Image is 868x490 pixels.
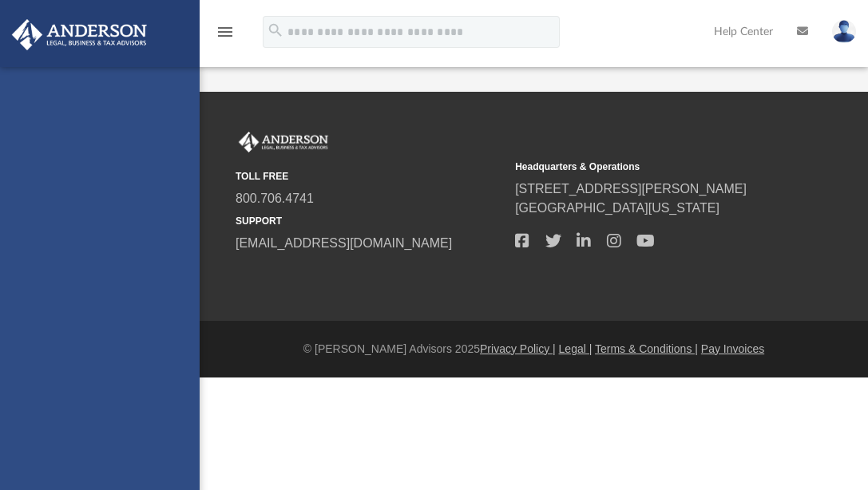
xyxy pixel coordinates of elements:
[515,160,783,174] small: Headquarters & Operations
[236,236,452,250] a: [EMAIL_ADDRESS][DOMAIN_NAME]
[595,342,698,355] a: Terms & Conditions |
[236,192,314,205] a: 800.706.4741
[236,132,331,152] img: Anderson Advisors Platinum Portal
[515,201,719,215] a: [GEOGRAPHIC_DATA][US_STATE]
[236,214,504,228] small: SUPPORT
[559,342,593,355] a: Legal |
[480,342,556,355] a: Privacy Policy |
[216,30,235,41] a: menu
[832,20,856,43] img: User Pic
[200,341,868,358] div: © [PERSON_NAME] Advisors 2025
[236,169,504,184] small: TOLL FREE
[701,342,764,355] a: Pay Invoices
[267,22,284,39] i: search
[7,19,152,50] img: Anderson Advisors Platinum Portal
[216,22,235,41] i: menu
[515,182,747,196] a: [STREET_ADDRESS][PERSON_NAME]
